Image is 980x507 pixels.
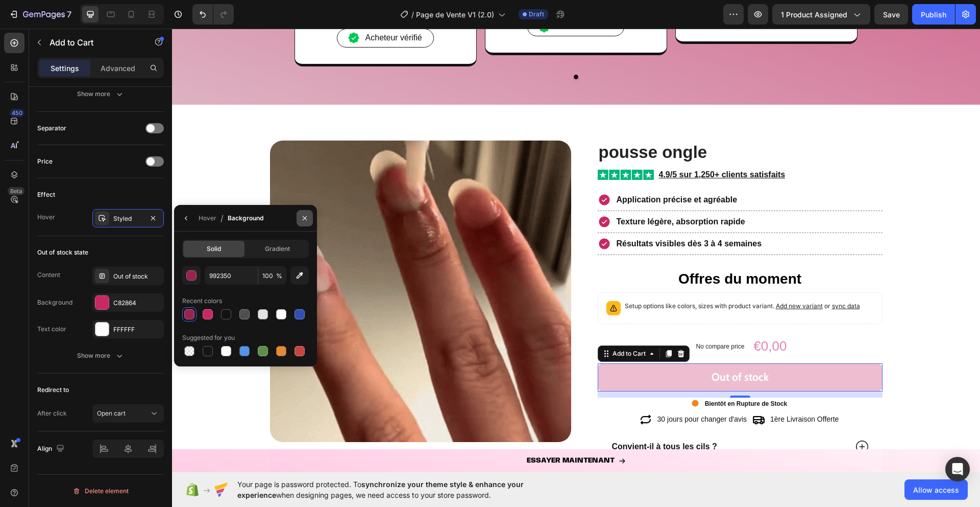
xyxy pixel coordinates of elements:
span: / [411,9,414,20]
button: Save [874,4,908,25]
div: Publish [921,9,946,20]
div: Hover [199,214,216,223]
div: After click [37,409,67,418]
strong: Texture légère, absorption rapide [445,189,573,197]
div: Content [37,270,60,280]
div: Beta [8,187,24,195]
span: Allow access [913,485,959,495]
p: Settings [51,63,79,74]
button: Open cart [92,404,164,423]
button: Delete element [37,483,164,499]
div: Delete element [72,485,129,497]
span: Gradient [265,244,290,253]
span: Add new variant [604,273,651,281]
div: Redirect to [37,385,69,395]
strong: Offres du moment [506,242,629,258]
div: Price [37,157,53,166]
button: Allow access [904,479,968,500]
span: Draft [529,10,544,19]
div: €0,00 [580,308,616,328]
a: ESSAYER MAINTENANT [98,421,710,444]
span: % [276,271,282,281]
span: Page de Vente V1 (2.0) [416,9,494,20]
span: or [651,273,688,281]
img: gempages_581913275646608345-2c358a6d-d6c4-47bb-bd66-5a251d0d4721.svg [426,141,482,152]
h1: pousse ongle [426,112,710,136]
div: Separator [37,124,66,133]
div: Effect [37,190,55,199]
div: Add to Cart [438,320,476,330]
span: / [220,212,224,224]
p: 30 jours pour changer d'avis [485,384,575,397]
span: Save [883,10,900,19]
button: Dot [402,46,406,51]
input: Eg: FFFFFF [205,266,258,285]
span: sync data [660,273,688,281]
span: 1 product assigned [781,9,847,20]
div: Open Intercom Messenger [945,457,970,481]
div: Recent colors [182,296,222,306]
div: Suggested for you [182,333,235,342]
div: Styled [113,214,143,223]
div: Background [228,214,263,223]
div: FFFFFF [113,325,161,334]
div: Text color [37,325,66,334]
button: 7 [4,4,76,25]
span: Solid [207,244,221,253]
p: ESSAYER MAINTENANT [355,427,443,437]
div: Undo/Redo [192,4,234,25]
div: Out of stock state [37,248,88,257]
p: 7 [67,8,71,20]
p: Add to Cart [50,36,136,49]
button: Show more [37,85,164,103]
p: No compare price [524,315,573,321]
button: Out of stock [426,335,710,363]
button: Show more [37,347,164,365]
p: 1ère Livraison Offerte [598,384,667,397]
span: synchronize your theme style & enhance your experience [237,480,524,499]
div: 450 [10,109,24,117]
strong: Application précise et agréable [445,167,566,175]
div: Background [37,298,72,307]
strong: Résultats visibles dès 3 à 4 semaines [445,211,590,219]
div: C82864 [113,298,161,308]
div: Show more [77,351,125,361]
div: Out of stock [540,341,597,355]
div: Out of stock [113,272,161,281]
p: Advanced [101,63,135,74]
span: Your page is password protected. To when designing pages, we need access to your store password. [237,479,563,500]
u: 4.9/5 sur 1,250+ clients satisfaits [487,142,614,150]
p: Setup options like colors, sizes with product variant. [453,272,688,283]
iframe: Design area [172,29,980,472]
strong: Convient-il à tous les cils ? [440,413,545,422]
strong: Bientôt en Rupture de Stock [533,372,615,379]
button: Publish [912,4,955,25]
div: Align [37,442,66,456]
div: Hover [37,213,55,222]
button: 1 product assigned [772,4,870,25]
span: Open cart [97,409,126,417]
div: Show more [77,89,125,99]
